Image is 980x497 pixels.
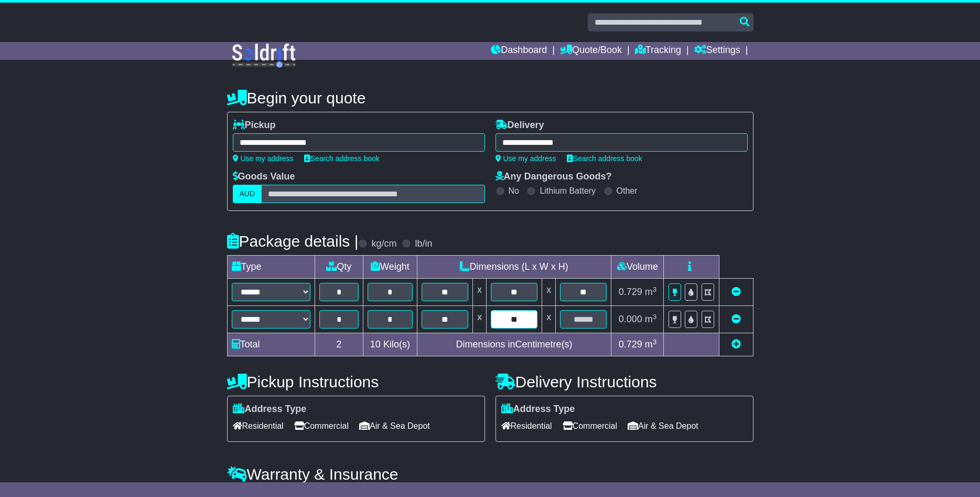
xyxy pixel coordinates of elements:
span: Air & Sea Depot [628,418,698,434]
sup: 3 [653,338,657,346]
span: m [645,314,657,324]
span: 0.729 [619,287,642,297]
label: Other [617,186,638,196]
td: Dimensions (L x W x H) [417,256,611,279]
td: x [472,306,486,333]
h4: Warranty & Insurance [227,466,753,483]
span: 0.729 [619,339,642,350]
a: Search address book [304,154,380,163]
h4: Delivery Instructions [496,373,753,390]
a: Add new item [731,339,741,350]
td: 2 [315,333,363,356]
td: x [542,306,556,333]
a: Settings [694,42,740,60]
label: No [509,186,519,196]
td: x [472,279,486,306]
a: Remove this item [731,287,741,297]
a: Use my address [496,154,556,163]
label: Address Type [233,404,307,415]
a: Search address book [567,154,642,163]
label: Address Type [501,404,575,415]
td: Kilo(s) [363,333,417,356]
span: Residential [501,418,552,434]
label: Pickup [233,120,276,131]
span: Air & Sea Depot [359,418,430,434]
span: 0.000 [619,314,642,324]
h4: Begin your quote [227,89,753,107]
a: Tracking [635,42,681,60]
span: m [645,339,657,350]
sup: 3 [653,313,657,321]
sup: 3 [653,285,657,293]
a: Dashboard [491,42,547,60]
a: Use my address [233,154,294,163]
td: Total [227,333,315,356]
h4: Pickup Instructions [227,373,485,390]
td: Volume [611,256,664,279]
a: Remove this item [731,314,741,324]
span: Commercial [294,418,349,434]
td: x [542,279,556,306]
label: Lithium Battery [540,186,596,196]
td: Qty [315,256,363,279]
span: m [645,287,657,297]
a: Quote/Book [560,42,622,60]
label: AUD [233,185,262,203]
td: Weight [363,256,417,279]
label: Goods Value [233,171,295,183]
span: Commercial [563,418,617,434]
label: Any Dangerous Goods? [496,171,612,183]
td: Dimensions in Centimetre(s) [417,333,611,356]
span: Residential [233,418,284,434]
label: kg/cm [371,238,396,250]
span: 10 [370,339,381,350]
td: Type [227,256,315,279]
label: Delivery [496,120,544,131]
h4: Package details | [227,232,359,250]
label: lb/in [415,238,432,250]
